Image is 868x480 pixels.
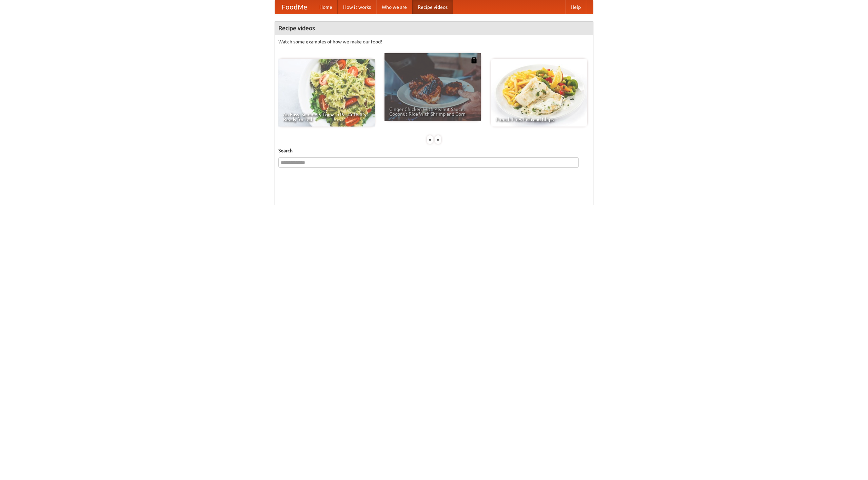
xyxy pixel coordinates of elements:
[496,117,583,122] span: French Fries Fish and Chips
[565,0,586,14] a: Help
[278,59,375,127] a: An Easy, Summery Tomato Pasta That's Ready for Fall
[427,135,433,144] div: «
[412,0,453,14] a: Recipe videos
[435,135,441,144] div: »
[283,112,370,122] span: An Easy, Summery Tomato Pasta That's Ready for Fall
[491,59,587,127] a: French Fries Fish and Chips
[278,38,590,45] p: Watch some examples of how we make our food!
[471,57,477,63] img: 483408.png
[278,147,590,154] h5: Search
[275,0,314,14] a: FoodMe
[275,21,593,35] h4: Recipe videos
[314,0,338,14] a: Home
[376,0,412,14] a: Who we are
[338,0,376,14] a: How it works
